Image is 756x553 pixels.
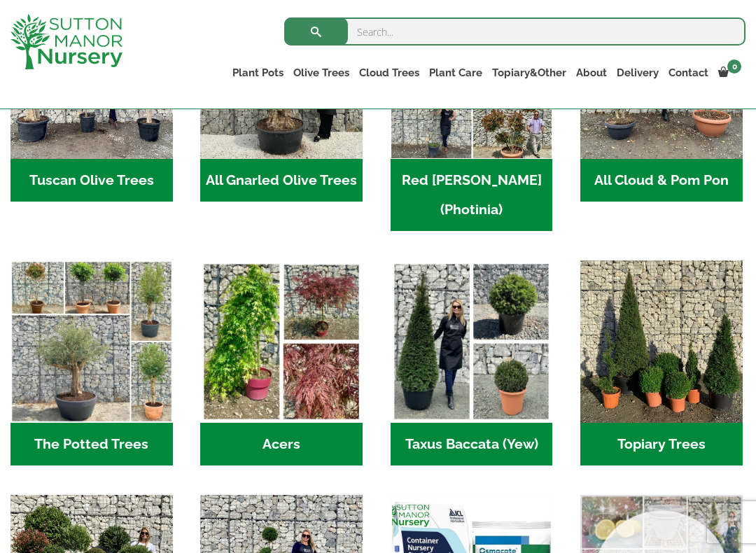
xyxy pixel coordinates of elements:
a: Visit product category Taxus Baccata (Yew) [391,260,553,465]
img: Home - Untitled Project 4 [200,260,363,423]
h2: Tuscan Olive Trees [10,159,173,202]
img: logo [10,14,122,69]
a: Contact [664,63,713,83]
a: 0 [713,63,745,83]
a: About [571,63,612,83]
a: Olive Trees [288,63,354,83]
a: Cloud Trees [354,63,424,83]
h2: Topiary Trees [580,423,743,466]
h2: All Cloud & Pom Pon [580,159,743,202]
img: Home - new coll [10,260,173,423]
h2: All Gnarled Olive Trees [200,159,363,202]
img: Home - C8EC7518 C483 4BAA AA61 3CAAB1A4C7C4 1 201 a [580,260,743,423]
a: Plant Care [424,63,487,83]
a: Visit product category The Potted Trees [10,260,173,465]
h2: The Potted Trees [10,423,173,466]
a: Delivery [612,63,664,83]
span: 0 [727,59,741,73]
h2: Acers [200,423,363,466]
img: Home - Untitled Project [391,260,553,423]
input: Search... [284,17,745,45]
a: Plant Pots [227,63,288,83]
h2: Taxus Baccata (Yew) [391,423,553,466]
a: Topiary&Other [487,63,571,83]
a: Visit product category Topiary Trees [580,260,743,465]
a: Visit product category Acers [200,260,363,465]
h2: Red [PERSON_NAME] (Photinia) [391,159,553,232]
